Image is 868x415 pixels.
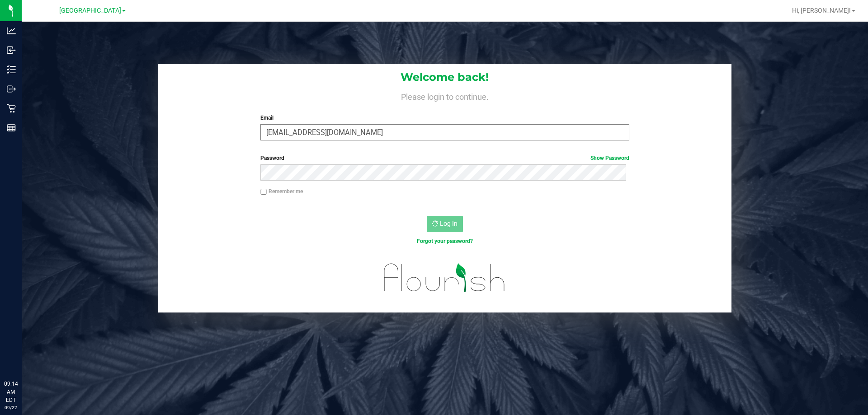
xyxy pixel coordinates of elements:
[7,84,16,93] inline-svg: Outbound
[427,216,463,232] button: Log In
[440,220,458,227] span: Log In
[4,404,18,411] p: 09/22
[158,90,731,101] h4: Please login to continue.
[260,187,303,196] label: Remember me
[260,189,267,195] input: Remember me
[59,7,121,14] span: [GEOGRAPHIC_DATA]
[7,26,16,35] inline-svg: Analytics
[792,7,851,14] span: Hi, [PERSON_NAME]!
[590,155,629,161] a: Show Password
[7,123,16,132] inline-svg: Reports
[4,380,18,404] p: 09:14 AM EDT
[7,65,16,74] inline-svg: Inventory
[158,71,731,83] h1: Welcome back!
[260,155,284,161] span: Password
[7,46,16,55] inline-svg: Inbound
[7,104,16,113] inline-svg: Retail
[417,238,473,244] a: Forgot your password?
[260,114,629,122] label: Email
[373,255,516,301] img: flourish_logo.svg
